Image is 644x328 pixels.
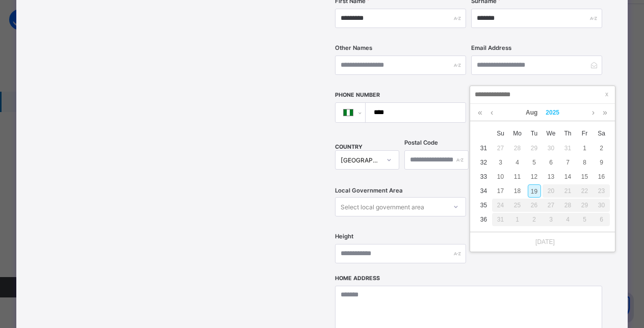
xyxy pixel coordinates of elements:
td: September 3, 2025 [543,212,559,227]
span: COUNTRY [335,144,363,150]
span: Mo [509,129,526,138]
span: Su [492,129,509,138]
td: August 4, 2025 [509,155,526,170]
a: 2025 [542,104,563,121]
div: 27 [543,199,559,212]
td: August 10, 2025 [492,170,509,184]
a: Last year (Control + left) [475,104,485,121]
td: 35 [475,198,492,212]
td: August 22, 2025 [576,184,593,198]
td: September 1, 2025 [509,212,526,227]
div: 19 [528,184,541,198]
div: 22 [576,184,593,198]
td: August 31, 2025 [492,212,509,227]
div: 2 [595,142,608,155]
div: 31 [492,213,509,226]
td: August 15, 2025 [576,170,593,184]
td: 32 [475,155,492,170]
td: September 5, 2025 [576,212,593,227]
td: September 4, 2025 [559,212,576,227]
a: Next year (Control + right) [600,104,610,121]
div: 23 [593,184,610,198]
div: 28 [511,142,524,155]
td: July 28, 2025 [509,141,526,155]
div: 21 [559,184,576,198]
span: Local Government Area [335,187,403,194]
div: 1 [509,213,526,226]
td: August 29, 2025 [576,198,593,212]
div: [GEOGRAPHIC_DATA] [341,156,380,164]
td: August 20, 2025 [543,184,559,198]
span: Fr [576,129,593,138]
th: Fri [576,126,593,141]
div: 10 [494,170,507,183]
td: August 1, 2025 [576,141,593,155]
td: August 11, 2025 [509,170,526,184]
div: 17 [494,184,507,198]
div: 1 [578,142,591,155]
td: August 8, 2025 [576,155,593,170]
td: July 29, 2025 [526,141,543,155]
label: Email Address [471,44,511,51]
div: 9 [595,156,608,169]
div: 4 [511,156,524,169]
td: July 30, 2025 [543,141,559,155]
div: 13 [545,170,558,183]
td: August 30, 2025 [593,198,610,212]
span: Tu [526,129,543,138]
td: 33 [475,170,492,184]
div: 3 [494,156,507,169]
th: Wed [543,126,559,141]
div: 29 [576,199,593,212]
div: 30 [545,142,558,155]
span: We [543,129,559,138]
td: August 13, 2025 [543,170,559,184]
label: Other Names [335,44,372,51]
div: 12 [528,170,541,183]
div: 24 [492,199,509,212]
div: 27 [494,142,507,155]
div: 25 [509,199,526,212]
label: Postal Code [404,139,438,146]
td: September 6, 2025 [593,212,610,227]
div: 18 [511,184,524,198]
a: Previous month (PageUp) [488,104,496,121]
th: Thu [559,126,576,141]
div: Select local government area [341,197,424,216]
label: Height [335,233,353,240]
div: 14 [561,170,575,183]
th: Sun [492,126,509,141]
div: 7 [561,156,575,169]
div: 2 [526,213,543,226]
th: Sat [593,126,610,141]
td: August 2, 2025 [593,141,610,155]
div: 20 [543,184,559,198]
td: August 18, 2025 [509,184,526,198]
td: August 27, 2025 [543,198,559,212]
td: August 24, 2025 [492,198,509,212]
div: 31 [561,142,575,155]
td: August 7, 2025 [559,155,576,170]
td: August 6, 2025 [543,155,559,170]
div: 4 [559,213,576,226]
td: July 31, 2025 [559,141,576,155]
td: August 17, 2025 [492,184,509,198]
td: July 27, 2025 [492,141,509,155]
div: 6 [545,156,558,169]
td: 36 [475,212,492,227]
div: 5 [576,213,593,226]
a: Aug [522,104,542,121]
td: August 28, 2025 [559,198,576,212]
div: 6 [593,213,610,226]
div: 3 [543,213,559,226]
td: August 23, 2025 [593,184,610,198]
td: August 26, 2025 [526,198,543,212]
div: 16 [595,170,608,183]
td: August 16, 2025 [593,170,610,184]
td: August 21, 2025 [559,184,576,198]
td: August 25, 2025 [509,198,526,212]
label: Phone Number [335,92,380,98]
div: 29 [528,142,541,155]
td: 34 [475,184,492,198]
a: Next month (PageDown) [589,104,597,121]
